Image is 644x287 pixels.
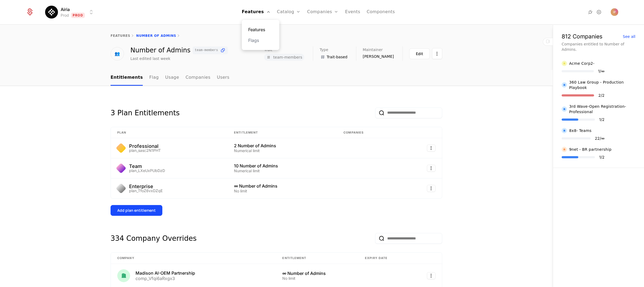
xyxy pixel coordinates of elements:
a: Features [248,26,273,33]
div: 3 Plan Entitlements [111,107,180,118]
div: Number of Admins [130,46,228,54]
div: No limit [282,277,352,280]
th: Entitlement [276,253,358,264]
div: 2 Number of Admins [234,143,331,148]
nav: Main [111,70,442,86]
div: Add plan entitlement [117,208,156,213]
th: Company [111,253,276,264]
a: Companies [185,70,210,86]
a: features [111,34,130,38]
div: Last edited last week [130,56,170,61]
button: Select action [432,48,442,59]
div: Professional [129,144,161,149]
th: Companies [337,127,401,138]
div: 22 / ∞ [595,137,605,140]
img: 360 Law Group - Production Playbook [562,82,567,88]
div: 3rd Wave-Open Registration-Professional [569,104,635,114]
img: 9net - BR partnership [562,147,567,152]
div: Acme Corp2- [569,61,595,66]
div: Numerical limit [234,149,331,153]
span: Maintainer [363,48,383,52]
div: Enterprise [129,184,163,189]
button: Open user button [611,8,618,16]
th: Plan [111,127,228,138]
div: 9net - BR partnership [569,147,612,152]
a: Integrations [587,9,594,15]
div: 1 / 2 [599,155,605,159]
div: 360 Law Group - Production Playbook [569,80,635,90]
div: 334 Company Overrides [111,233,197,244]
button: Select action [427,165,436,172]
div: Prod [61,13,69,18]
span: Prod [71,13,85,18]
div: 2 / 2 [598,94,605,97]
div: Team [129,164,165,169]
div: Companies entitled to Number of Admins. [562,41,635,52]
div: plan_LXeUxPUbDzD [129,169,165,173]
div: Edit [416,51,423,56]
div: 1 / ∞ [598,69,605,73]
div: 👥 [111,47,124,60]
div: 8x8- Teams [569,128,591,133]
img: Acme Corp2- [562,61,567,66]
div: 10 Number of Admins [234,164,331,168]
th: Expiry date [358,253,411,264]
button: Select action [427,145,436,152]
div: Madison AI-OEM Partnership [136,271,195,275]
span: Type [320,48,328,52]
span: team-members [273,55,302,59]
img: Airia [45,6,58,19]
a: Flag [149,70,159,86]
div: plan_TfoZ6vxDZqE [129,189,163,193]
img: 3rd Wave-Open Registration-Professional [562,106,567,112]
a: Settings [596,9,602,15]
div: comp_Vfqi6aRxgx3 [136,276,195,281]
button: Select environment [47,6,94,18]
div: No limit [234,189,331,193]
button: Edit [409,48,430,59]
div: 812 Companies [562,34,602,39]
div: See all [623,35,635,38]
button: Add plan entitlement [111,205,162,216]
span: Airia [61,6,70,13]
div: plan_sasc2N1PHT [129,149,161,152]
div: ∞ Number of Admins [234,184,331,188]
a: Usage [165,70,179,86]
span: team-members [195,49,218,52]
button: Select action [427,272,436,279]
img: Madison AI-OEM Partnership [117,269,130,282]
ul: Choose Sub Page [111,70,229,86]
div: 1 / 2 [599,118,605,121]
a: Users [217,70,229,86]
span: [PERSON_NAME] [363,54,394,59]
a: Flags [248,37,273,44]
th: Entitlement [228,127,337,138]
span: Trait-based [327,54,347,60]
button: Select action [427,185,436,192]
img: 8x8- Teams [562,128,567,133]
div: Numerical limit [234,169,331,173]
span: Trait [264,48,272,52]
div: ∞ Number of Admins [282,271,352,275]
img: Ivana Popova [611,8,618,16]
a: Entitlements [111,70,143,86]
